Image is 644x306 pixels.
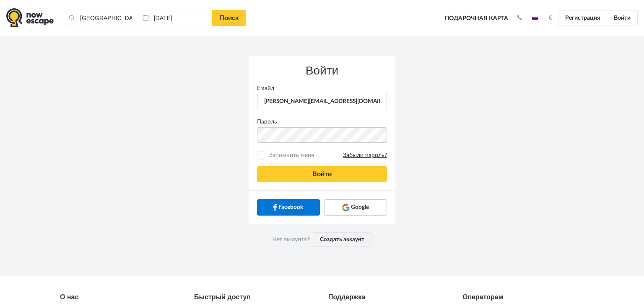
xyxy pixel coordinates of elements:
div: Быстрый доступ [194,292,316,302]
input: Город или название квеста [65,10,139,26]
a: Подарочная карта [442,9,511,28]
div: Поддержка [328,292,450,302]
div: Нет аккаунта? [249,224,395,255]
label: Пароль [251,118,393,126]
div: О нас [60,292,182,302]
a: Создать аккаунт [313,232,371,247]
span: Google [351,203,369,211]
label: Емайл [251,84,393,93]
a: Facebook [257,199,320,215]
strong: € [549,15,552,21]
a: Регистрация [558,10,607,26]
h3: Войти [257,64,387,77]
a: Войти [607,10,638,26]
span: Запомнить меня [267,151,387,159]
a: Поиск [212,10,246,26]
span: Facebook [278,203,303,211]
button: € [545,14,556,22]
img: logo [6,8,54,28]
a: Google [324,199,387,215]
input: Дата [139,10,213,26]
img: ru.jpg [532,16,538,20]
div: Операторам [462,292,584,302]
a: Забыли пароль? [343,152,387,159]
input: Запомнить меняЗабыли пароль? [259,153,264,158]
button: Войти [257,166,387,182]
